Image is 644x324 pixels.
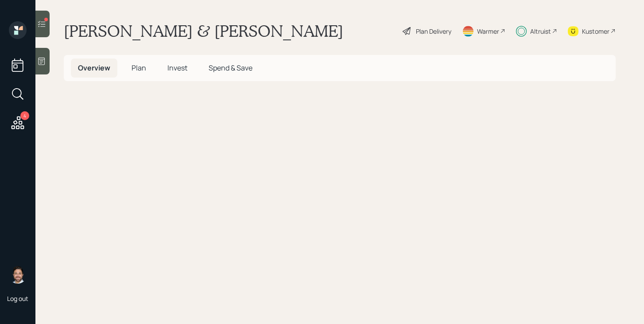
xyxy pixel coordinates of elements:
img: michael-russo-headshot.png [9,266,27,284]
div: Kustomer [582,27,609,36]
span: Plan [132,63,146,73]
div: Plan Delivery [416,27,451,36]
div: 4 [20,111,29,120]
div: Log out [7,294,28,303]
h1: [PERSON_NAME] & [PERSON_NAME] [64,21,343,41]
span: Overview [78,63,110,73]
span: Invest [167,63,187,73]
div: Warmer [477,27,499,36]
div: Altruist [530,27,551,36]
span: Spend & Save [209,63,252,73]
